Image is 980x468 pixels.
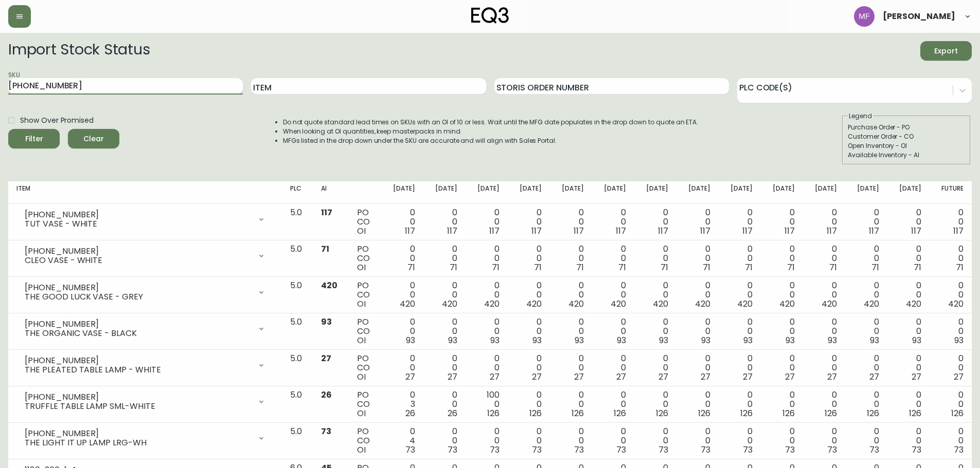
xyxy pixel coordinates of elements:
span: 27 [321,352,331,364]
div: 0 0 [727,354,753,382]
div: 0 0 [685,208,710,236]
span: 71 [450,261,457,273]
div: 0 0 [727,390,753,418]
div: 0 0 [600,245,626,272]
span: 117 [531,225,542,237]
span: 420 [822,298,837,310]
span: 420 [611,298,626,310]
span: 93 [743,334,753,346]
div: Customer Order - CO [848,132,965,141]
span: OI [357,444,366,456]
span: 420 [948,298,964,310]
span: 117 [785,225,795,237]
td: 5.0 [282,240,313,277]
span: 117 [658,225,668,237]
th: [DATE] [466,181,508,204]
div: 0 0 [474,281,500,309]
span: 117 [616,225,626,237]
span: 93 [912,334,921,346]
div: 0 0 [938,317,964,345]
span: 126 [951,407,964,419]
span: 126 [487,407,500,419]
span: OI [357,371,366,383]
div: 0 0 [896,390,921,418]
div: 0 0 [432,317,457,345]
div: 0 0 [853,317,879,345]
span: 27 [954,371,964,383]
div: THE ORGANIC VASE - BLACK [25,329,251,338]
span: OI [357,261,366,273]
th: [DATE] [381,181,423,204]
span: 27 [785,371,795,383]
span: 117 [953,225,964,237]
span: 71 [745,261,753,273]
span: 73 [912,444,921,456]
div: 0 0 [643,245,668,272]
span: 117 [447,225,457,237]
button: Export [920,41,972,61]
div: 0 0 [432,208,457,236]
div: [PHONE_NUMBER]TUT VASE - WHITE [16,208,274,231]
span: 27 [701,371,710,383]
th: PLC [282,181,313,204]
div: [PHONE_NUMBER] [25,247,251,256]
span: 420 [653,298,668,310]
span: 71 [787,261,795,273]
span: OI [357,407,366,419]
th: [DATE] [761,181,803,204]
span: 71 [956,261,964,273]
div: 0 0 [558,317,584,345]
div: 0 0 [474,317,500,345]
div: PO CO [357,208,372,236]
li: Do not quote standard lead times on SKUs with an OI of 10 or less. Wait until the MFG date popula... [283,118,699,127]
span: 117 [574,225,584,237]
span: 126 [656,407,668,419]
div: 0 0 [811,245,837,272]
th: Future [930,181,972,204]
div: 0 0 [558,281,584,309]
span: 71 [576,261,584,273]
span: 420 [442,298,457,310]
span: 73 [785,444,795,456]
div: PO CO [357,427,372,455]
span: 73 [574,444,584,456]
td: 5.0 [282,204,313,240]
th: [DATE] [423,181,466,204]
div: 0 0 [432,390,457,418]
div: 0 0 [685,427,710,455]
span: 93 [532,334,542,346]
div: 0 0 [389,317,415,345]
span: 73 [321,425,331,437]
th: [DATE] [634,181,676,204]
div: 0 0 [853,208,879,236]
span: 93 [828,334,837,346]
div: 0 0 [389,245,415,272]
span: 27 [743,371,753,383]
div: 0 0 [938,281,964,309]
div: THE GOOD LUCK VASE - GREY [25,292,251,302]
span: 117 [742,225,753,237]
div: 0 0 [685,317,710,345]
div: 0 0 [389,281,415,309]
th: [DATE] [676,181,719,204]
div: 0 0 [643,317,668,345]
span: 420 [484,298,500,310]
span: 126 [572,407,584,419]
span: 27 [616,371,626,383]
div: 0 0 [896,245,921,272]
th: [DATE] [719,181,761,204]
span: 73 [701,444,710,456]
div: [PHONE_NUMBER]THE GOOD LUCK VASE - GREY [16,281,274,304]
span: 27 [532,371,542,383]
div: 0 0 [938,208,964,236]
span: 27 [827,371,837,383]
td: 5.0 [282,423,313,459]
div: 0 0 [896,427,921,455]
div: 0 0 [938,390,964,418]
div: 0 0 [769,390,795,418]
div: [PHONE_NUMBER] [25,356,251,365]
span: 93 [575,334,584,346]
span: 420 [864,298,879,310]
span: 27 [448,371,457,383]
span: 71 [618,261,626,273]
